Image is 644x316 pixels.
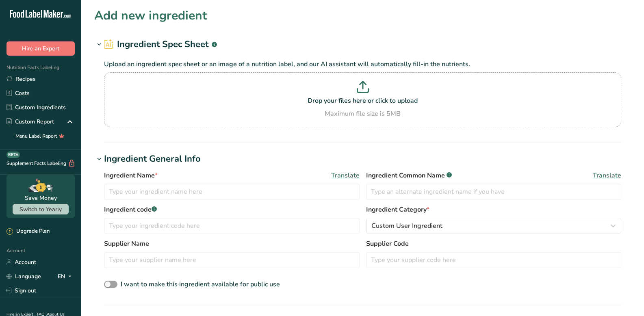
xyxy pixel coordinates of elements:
[7,117,54,126] div: Custom Report
[104,152,201,166] div: Ingredient General Info
[104,38,217,51] h2: Ingredient Spec Sheet
[7,152,20,158] div: BETA
[104,59,621,69] p: Upload an ingredient spec sheet or an image of a nutrition label, and our AI assistant will autom...
[106,96,619,106] p: Drop your files here or click to upload
[25,194,57,202] div: Save Money
[593,171,621,180] span: Translate
[7,269,41,284] a: Language
[366,205,622,214] label: Ingredient Category
[371,221,442,231] span: Custom User Ingredient
[121,280,280,289] span: I want to make this ingredient available for public use
[106,109,619,119] div: Maximum file size is 5MB
[366,184,622,200] input: Type an alternate ingredient name if you have
[104,252,360,268] input: Type your supplier name here
[13,204,69,214] button: Switch to Yearly
[366,252,622,268] input: Type your supplier code here
[366,218,622,234] button: Custom User Ingredient
[94,6,207,25] h1: Add new ingredient
[366,239,622,249] label: Supplier Code
[616,288,636,308] iframe: Intercom live chat
[20,206,62,213] span: Switch to Yearly
[7,227,50,236] div: Upgrade Plan
[104,239,360,249] label: Supplier Name
[58,271,75,281] div: EN
[104,184,360,200] input: Type your ingredient name here
[7,41,75,56] button: Hire an Expert
[366,171,452,180] span: Ingredient Common Name
[331,171,360,180] span: Translate
[104,171,158,180] span: Ingredient Name
[104,205,360,214] label: Ingredient code
[104,218,360,234] input: Type your ingredient code here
